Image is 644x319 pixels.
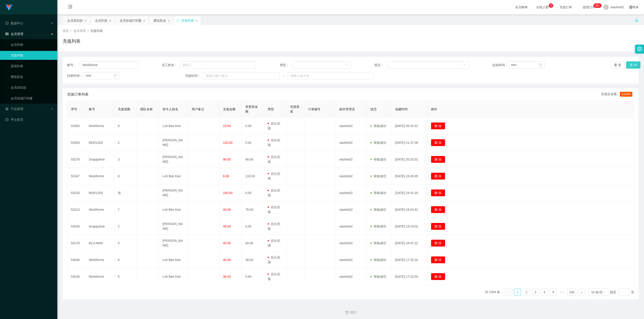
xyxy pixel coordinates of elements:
[242,268,264,285] td: 0.00
[268,256,280,264] span: 后台充值
[268,107,274,111] span: 类型
[534,6,551,9] span: 在线人数
[371,174,386,178] span: 审核成功
[514,289,521,296] a: 1
[114,235,137,252] td: 5
[140,107,153,111] span: 团队名称
[242,201,264,218] td: 78.00
[223,258,231,262] span: 40.00
[541,289,548,296] li: 4
[345,64,348,67] i: 图标: down
[507,291,510,294] i: 图标: left
[61,310,640,315] div: 2021
[114,134,137,151] td: 2
[392,218,427,235] td: [DATE] 19:23:02
[550,3,552,8] p: 5
[89,107,95,111] span: 账号
[601,92,634,97] div: 充值总金额：
[5,107,8,111] i: 图标: appstore-o
[371,258,386,262] span: 审核成功
[67,252,85,268] td: 53048
[392,118,427,134] td: [DATE] 09:10:31
[339,107,355,111] span: 操作管理员
[392,268,427,285] td: [DATE] 17:22:50
[626,61,640,69] button: 查 询
[514,289,521,296] li: 1
[568,289,576,296] a: 106
[109,19,112,22] i: 图标: close
[95,16,108,25] div: 会员列表
[242,151,264,168] td: 48.00
[557,6,574,9] span: 充值订单
[559,289,566,296] span: •••
[180,61,256,69] input: 请输入
[371,241,386,245] span: 审核成功
[67,118,85,134] td: 53300
[505,289,512,296] li: 上一页
[192,107,204,111] span: 用户备注
[11,94,54,103] a: 会员加减打码量
[11,83,54,92] a: 会员加扣款
[159,185,188,201] td: [PERSON_NAME]
[85,185,114,201] td: 89351329
[11,51,54,60] a: 充值列表
[392,151,427,168] td: [DATE] 20:25:01
[223,141,233,144] span: 120.00
[11,40,54,49] a: 会员列表
[143,19,146,22] i: 图标: close
[392,235,427,252] td: [DATE] 18:47:31
[159,218,188,235] td: [PERSON_NAME]
[85,118,114,134] td: Workforme
[154,16,166,25] div: 赠送彩金
[195,19,198,22] i: 图标: close
[431,240,445,247] button: 删 除
[84,19,87,22] i: 图标: close
[336,168,367,185] td: xiaohei02
[371,124,386,128] span: 审核成功
[603,291,606,294] i: 图标: down
[374,63,388,67] span: 状态：
[242,168,264,185] td: 118.00
[629,6,632,9] i: 图标: global
[71,29,72,33] span: /
[371,191,386,195] span: 审核成功
[159,252,188,268] td: Loh Bee Kee
[593,3,602,8] sup: 1181
[67,185,85,201] td: 53233
[11,62,54,71] a: 提现列表
[223,107,235,111] span: 充值金额
[550,289,557,296] li: 5
[67,201,85,218] td: 53213
[5,32,8,35] i: 图标: table
[223,225,231,228] span: 48.00
[5,115,54,124] a: 图标: dashboard平台首页
[336,252,367,268] td: xiaohei02
[245,105,258,113] span: 变更前金额
[242,134,264,151] td: 0.00
[118,107,130,111] span: 充值笔数
[167,19,170,22] i: 图标: close
[336,134,367,151] td: xiaohei02
[336,118,367,134] td: xiaohei02
[371,225,386,228] span: 审核成功
[485,289,503,296] li: 共 1054 条，
[159,118,188,134] td: Loh Bee Kee
[90,29,103,33] span: 充值列表
[268,122,280,130] span: 后台充值
[114,268,137,285] td: 5
[85,201,114,218] td: Workforme
[63,29,69,33] span: 首页
[5,22,8,25] i: 图标: check-circle-o
[392,168,427,185] td: [DATE] 19:45:05
[523,289,530,296] a: 2
[223,191,233,195] span: 100.00
[223,241,231,245] span: 40.00
[288,72,374,79] input: 请输入最大值
[268,172,280,180] span: 后台充值
[541,289,548,296] a: 4
[163,107,178,111] span: 持卡人姓名
[85,235,114,252] td: 81119449
[242,185,264,201] td: 0.00
[371,208,386,211] span: 审核成功
[63,38,80,44] h1: 充值列表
